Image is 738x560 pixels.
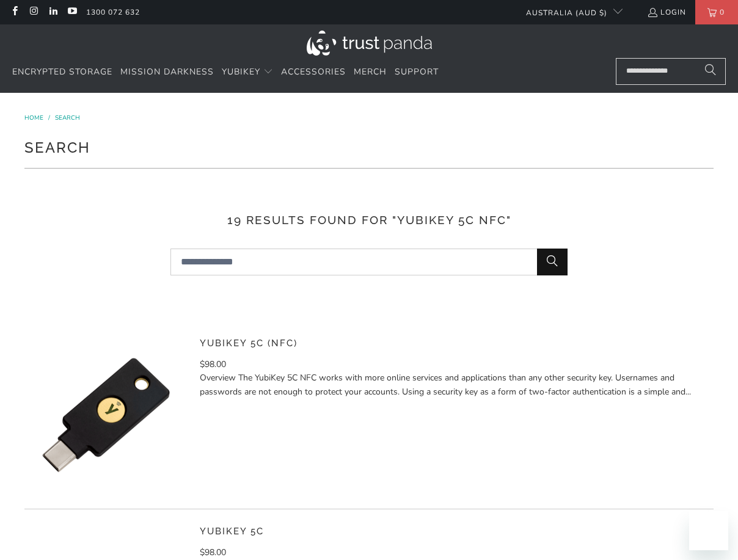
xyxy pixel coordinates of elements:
[537,249,568,275] button: Search
[55,114,80,122] a: Search
[200,526,264,537] a: YubiKey 5C
[9,7,20,17] a: Trust Panda Australia on Facebook
[12,58,112,87] a: Encrypted Storage
[24,114,43,122] span: Home
[48,114,50,122] span: /
[28,7,38,17] a: Trust Panda Australia on Instagram
[24,114,45,122] a: Home
[200,547,226,558] span: $98.00
[12,66,112,78] span: Encrypted Storage
[200,338,298,349] a: YubiKey 5C (NFC)
[48,7,58,17] a: Trust Panda Australia on LinkedIn
[200,371,704,399] p: Overview The YubiKey 5C NFC works with more online services and applications than any other secur...
[24,211,714,229] h3: 19 results found for "yubikey 5c nfc"
[24,333,188,496] img: YubiKey 5C (NFC)
[395,66,439,78] span: Support
[647,5,686,19] a: Login
[616,58,726,85] input: Search...
[24,134,714,159] h1: Search
[170,249,568,275] input: Search...
[281,66,346,78] span: Accessories
[12,58,439,87] nav: Translation missing: en.navigation.header.main_nav
[281,58,346,87] a: Accessories
[222,66,260,78] span: YubiKey
[222,58,273,87] summary: YubiKey
[307,31,432,56] img: Trust Panda Australia
[354,66,387,78] span: Merch
[86,5,140,19] a: 1300 072 632
[67,7,77,17] a: Trust Panda Australia on YouTube
[200,358,226,370] span: $98.00
[689,511,728,550] iframe: Button to launch messaging window
[695,58,726,85] button: Search
[120,58,214,87] a: Mission Darkness
[354,58,387,87] a: Merch
[120,66,214,78] span: Mission Darkness
[395,58,439,87] a: Support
